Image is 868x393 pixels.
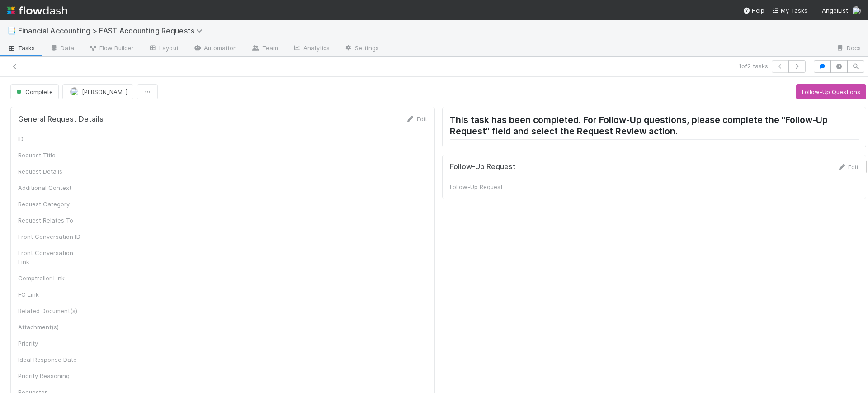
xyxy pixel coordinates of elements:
[244,42,285,56] a: Team
[18,216,86,225] div: Request Relates To
[82,88,127,95] span: [PERSON_NAME]
[7,43,35,52] span: Tasks
[337,42,386,56] a: Settings
[796,84,866,99] button: Follow-Up Questions
[141,42,186,56] a: Layout
[772,6,807,15] a: My Tasks
[18,26,207,35] span: Financial Accounting > FAST Accounting Requests
[772,7,807,14] span: My Tasks
[186,42,244,56] a: Automation
[18,167,86,176] div: Request Details
[18,183,86,192] div: Additional Context
[18,134,86,143] div: ID
[822,7,848,14] span: AngelList
[81,42,141,56] a: Flow Builder
[89,43,134,52] span: Flow Builder
[450,182,518,191] div: Follow-Up Request
[18,248,86,266] div: Front Conversation Link
[18,371,86,380] div: Priority Reasoning
[42,42,81,56] a: Data
[7,3,67,18] img: logo-inverted-e16ddd16eac7371096b0.svg
[739,62,768,71] span: 1 of 2 tasks
[7,27,16,34] span: 📑
[18,151,86,160] div: Request Title
[10,84,59,99] button: Complete
[18,355,86,364] div: Ideal Response Date
[70,87,79,96] img: avatar_fee1282a-8af6-4c79-b7c7-bf2cfad99775.png
[406,115,427,123] a: Edit
[852,6,861,15] img: avatar_fee1282a-8af6-4c79-b7c7-bf2cfad99775.png
[18,290,86,299] div: FC Link
[450,162,516,171] h5: Follow-Up Request
[18,115,104,124] h5: General Request Details
[18,199,86,208] div: Request Category
[837,163,859,170] a: Edit
[829,42,868,56] a: Docs
[62,84,133,99] button: [PERSON_NAME]
[14,88,53,95] span: Complete
[285,42,337,56] a: Analytics
[743,6,764,15] div: Help
[18,306,86,315] div: Related Document(s)
[450,114,859,140] h2: This task has been completed. For Follow-Up questions, please complete the "Follow-Up Request" fi...
[18,232,86,241] div: Front Conversation ID
[18,339,86,348] div: Priority
[18,322,86,331] div: Attachment(s)
[18,274,86,283] div: Comptroller Link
